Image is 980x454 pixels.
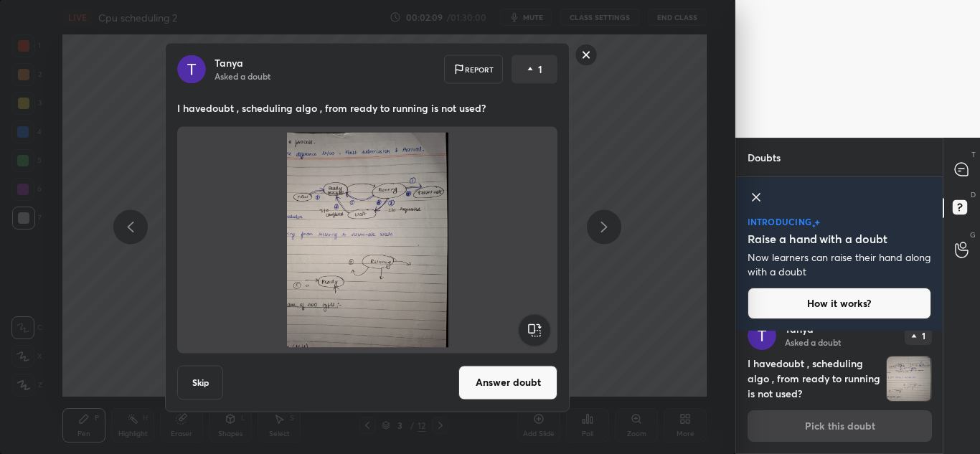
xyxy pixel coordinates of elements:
[812,224,816,228] img: small-star.76a44327.svg
[922,331,925,340] p: 1
[785,336,841,348] p: Asked a doubt
[887,356,931,401] img: 1756820255FBC373.jpg
[748,288,932,319] button: How it works?
[748,230,887,247] h5: Raise a hand with a doubt
[177,55,206,83] img: f41200d67dae42fd9412b0812b696121.27671666_3
[748,250,932,279] p: Now learners can raise their hand along with a doubt
[177,365,223,399] button: Skip
[215,70,270,81] p: Asked a doubt
[194,132,540,347] img: 1756820255FBC373.jpg
[971,149,976,160] p: T
[444,55,503,83] div: Report
[748,321,776,350] img: f41200d67dae42fd9412b0812b696121.27671666_3
[215,57,243,68] p: Tanya
[736,138,792,176] p: Doubts
[748,217,812,226] p: introducing
[458,365,557,399] button: Answer doubt
[785,323,814,335] p: Tanya
[814,219,820,226] img: large-star.026637fe.svg
[748,356,880,402] h4: I havedoubt , scheduling algo , from ready to running is not used?
[971,189,976,200] p: D
[177,100,557,115] p: I havedoubt , scheduling algo , from ready to running is not used?
[538,62,542,76] p: 1
[970,230,976,240] p: G
[736,331,943,454] div: grid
